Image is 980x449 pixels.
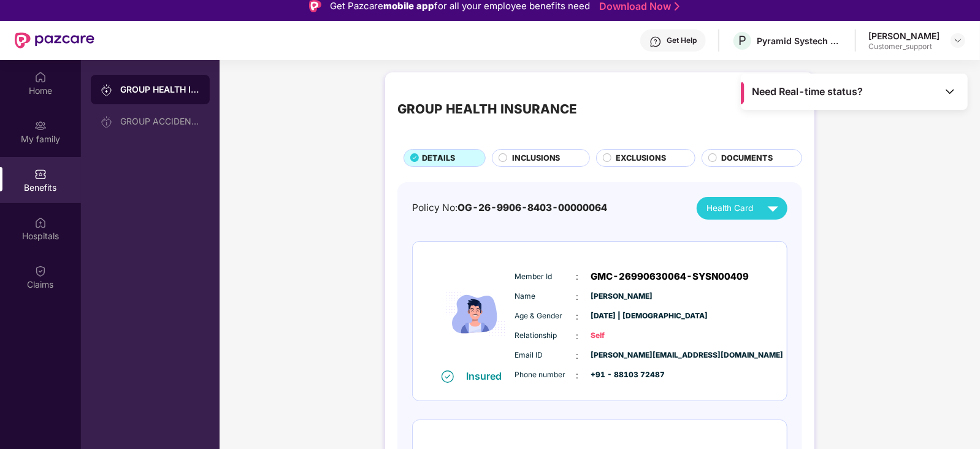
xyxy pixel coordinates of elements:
[706,202,753,215] span: Health Card
[422,152,455,164] span: DETAILS
[34,71,47,83] img: svg+xml;base64,PHN2ZyBpZD0iSG9tZSIgeG1sbnM9Imh0dHA6Ly93d3cudzMub3JnLzIwMDAvc3ZnIiB3aWR0aD0iMjAiIG...
[591,330,653,342] span: Self
[515,271,576,283] span: Member Id
[120,83,200,96] div: GROUP HEALTH INSURANCE
[738,33,746,48] span: P
[397,99,577,119] div: GROUP HEALTH INSURANCE
[457,202,607,213] span: OG-26-9906-8403-00000064
[15,33,94,48] img: New Pazcare Logo
[576,369,579,382] span: :
[667,36,697,45] div: Get Help
[576,310,579,323] span: :
[34,168,47,180] img: svg+xml;base64,PHN2ZyBpZD0iQmVuZWZpdHMiIHhtbG5zPSJodHRwOi8vd3d3LnczLm9yZy8yMDAwL3N2ZyIgd2lkdGg9Ij...
[466,370,509,382] div: Insured
[752,85,863,98] span: Need Real-time status?
[576,349,579,363] span: :
[515,350,576,361] span: Email ID
[591,269,749,284] span: GMC-26990630064-SYSN00409
[868,30,940,42] div: [PERSON_NAME]
[649,36,662,48] img: svg+xml;base64,PHN2ZyBpZD0iSGVscC0zMngzMiIgeG1sbnM9Imh0dHA6Ly93d3cudzMub3JnLzIwMDAvc3ZnIiB3aWR0aD...
[438,259,512,369] img: icon
[591,369,653,381] span: +91 - 88103 72487
[953,36,963,45] img: svg+xml;base64,PHN2ZyBpZD0iRHJvcGRvd24tMzJ4MzIiIHhtbG5zPSJodHRwOi8vd3d3LnczLm9yZy8yMDAwL3N2ZyIgd2...
[34,217,47,229] img: svg+xml;base64,PHN2ZyBpZD0iSG9zcGl0YWxzIiB4bWxucz0iaHR0cDovL3d3dy53My5vcmcvMjAwMC9zdmciIHdpZHRoPS...
[515,310,576,322] span: Age & Gender
[34,120,47,132] img: svg+xml;base64,PHN2ZyB3aWR0aD0iMjAiIGhlaWdodD0iMjAiIHZpZXdCb3g9IjAgMCAyMCAyMCIgZmlsbD0ibm9uZSIgeG...
[576,329,579,343] span: :
[591,350,653,361] span: [PERSON_NAME][EMAIL_ADDRESS][DOMAIN_NAME]
[591,291,653,302] span: [PERSON_NAME]
[101,84,113,96] img: svg+xml;base64,PHN2ZyB3aWR0aD0iMjAiIGhlaWdodD0iMjAiIHZpZXdCb3g9IjAgMCAyMCAyMCIgZmlsbD0ibm9uZSIgeG...
[757,35,843,47] div: Pyramid Systech Consulting Private Limited
[515,369,576,381] span: Phone number
[120,117,200,126] div: GROUP ACCIDENTAL INSURANCE
[515,330,576,342] span: Relationship
[697,197,787,220] button: Health Card
[34,265,47,277] img: svg+xml;base64,PHN2ZyBpZD0iQ2xhaW0iIHhtbG5zPSJodHRwOi8vd3d3LnczLm9yZy8yMDAwL3N2ZyIgd2lkdGg9IjIwIi...
[576,290,579,304] span: :
[515,291,576,302] span: Name
[101,116,113,128] img: svg+xml;base64,PHN2ZyB3aWR0aD0iMjAiIGhlaWdodD0iMjAiIHZpZXdCb3g9IjAgMCAyMCAyMCIgZmlsbD0ibm9uZSIgeG...
[868,42,940,52] div: Customer_support
[412,201,607,216] div: Policy No:
[591,310,653,322] span: [DATE] | [DEMOGRAPHIC_DATA]
[442,370,454,383] img: svg+xml;base64,PHN2ZyB4bWxucz0iaHR0cDovL3d3dy53My5vcmcvMjAwMC9zdmciIHdpZHRoPSIxNiIgaGVpZ2h0PSIxNi...
[762,198,784,219] img: svg+xml;base64,PHN2ZyB4bWxucz0iaHR0cDovL3d3dy53My5vcmcvMjAwMC9zdmciIHZpZXdCb3g9IjAgMCAyNCAyNCIgd2...
[512,152,561,164] span: INCLUSIONS
[944,85,956,98] img: Toggle Icon
[722,152,773,164] span: DOCUMENTS
[576,270,579,283] span: :
[616,152,666,164] span: EXCLUSIONS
